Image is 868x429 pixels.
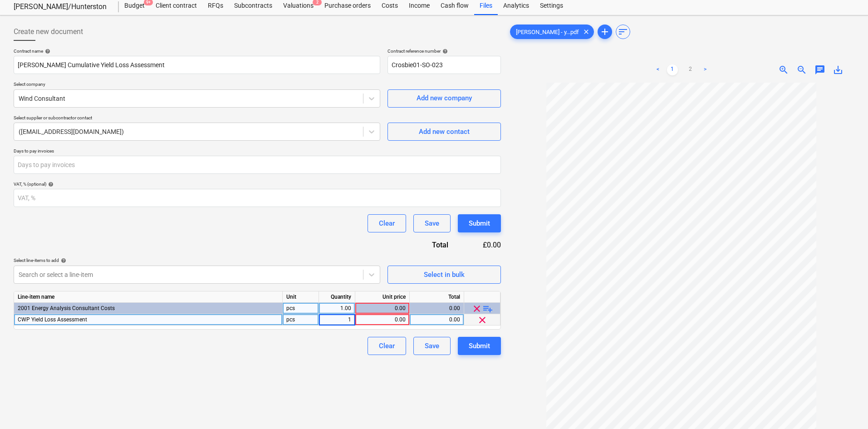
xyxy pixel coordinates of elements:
button: Save [413,214,451,232]
div: Save [425,340,439,352]
span: help [59,258,66,263]
div: pcs [283,314,319,325]
div: Add new company [417,92,472,104]
a: Previous page [652,64,663,75]
div: 0.00 [359,314,406,325]
div: Submit [469,217,490,229]
div: £0.00 [463,240,501,250]
button: Clear [368,337,406,355]
span: CWP Yield Loss Assessment [18,316,87,323]
p: Select supplier or subcontractor contact [14,115,380,123]
div: Unit price [355,291,410,303]
div: Select in bulk [424,269,465,281]
a: Page 2 [685,64,696,75]
button: Add new contact [387,123,501,141]
span: chat [814,64,825,75]
input: Days to pay invoices [14,156,501,174]
div: Add new contact [419,126,470,138]
p: Select company [14,81,380,89]
iframe: Chat Widget [823,385,868,429]
span: playlist_add [482,303,493,314]
div: Total [410,291,464,303]
div: Total [383,240,463,250]
input: Reference number [387,56,501,74]
span: save_alt [833,64,843,75]
div: Clear [379,340,395,352]
div: Select line-items to add [14,257,380,263]
span: zoom_out [796,64,807,75]
span: clear [477,315,488,325]
div: VAT, % (optional) [14,181,501,187]
span: clear [471,303,482,314]
span: clear [581,26,592,37]
button: Submit [458,214,501,232]
div: 1.00 [323,303,351,314]
div: Save [425,217,439,229]
div: Clear [379,217,395,229]
button: Save [413,337,451,355]
a: Page 1 is your current page [667,64,678,75]
a: Next page [700,64,711,75]
div: [PERSON_NAME] - y...pdf [510,25,594,39]
div: Unit [283,291,319,303]
div: 0.00 [413,303,460,314]
div: Quantity [319,291,355,303]
span: help [43,49,50,54]
span: [PERSON_NAME] - y...pdf [510,29,584,35]
div: Submit [469,340,490,352]
div: Contract reference number [387,48,501,54]
input: Document name [14,56,380,74]
span: help [441,49,448,54]
div: 0.00 [359,303,406,314]
span: help [46,182,54,187]
span: Create new document [14,26,83,37]
div: pcs [283,303,319,314]
button: Clear [368,214,406,232]
button: Select in bulk [387,266,501,284]
span: 2001 Energy Analysis Consultant Costs [18,305,115,311]
span: sort [618,26,628,37]
input: VAT, % [14,189,501,207]
div: [PERSON_NAME]/Hunterston [14,2,108,12]
div: Contract name [14,48,380,54]
button: Submit [458,337,501,355]
span: zoom_in [778,64,789,75]
div: 0.00 [413,314,460,325]
p: Days to pay invoices [14,148,501,156]
div: Line-item name [14,291,283,303]
button: Add new company [387,89,501,108]
span: add [599,26,610,37]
